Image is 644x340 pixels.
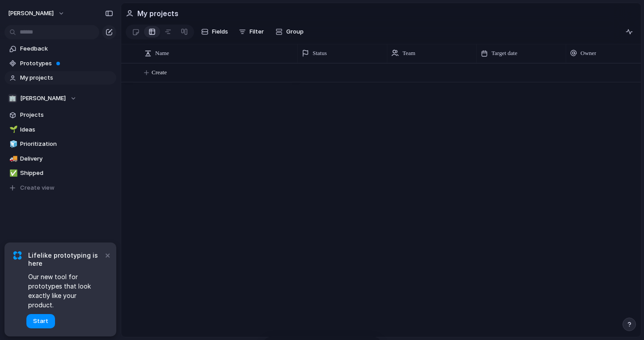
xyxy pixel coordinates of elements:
button: Group [271,25,308,39]
span: Name [155,49,169,58]
button: 🧊 [8,140,17,149]
a: ✅Shipped [4,166,116,180]
span: Create view [20,183,55,192]
span: Start [33,317,48,326]
span: Feedback [20,44,113,53]
a: 🧊Prioritization [4,137,116,151]
span: Group [286,27,304,36]
button: 🚚 [8,154,17,163]
span: My projects [20,73,113,82]
button: Fields [198,25,232,39]
button: 🌱 [8,125,17,134]
a: Prototypes [4,57,116,70]
span: Target date [491,49,517,58]
span: Filter [250,27,264,36]
div: 🧊 [9,139,16,149]
a: Projects [4,108,116,122]
a: My projects [4,71,116,85]
span: Fields [212,27,228,36]
span: Lifelike prototyping is here [28,251,103,268]
button: [PERSON_NAME] [4,6,69,21]
button: Start [26,314,55,328]
h2: My projects [137,8,178,19]
button: 🏢[PERSON_NAME] [4,92,116,105]
div: 🌱 [9,124,16,135]
div: 🚚 [9,153,16,164]
div: 🏢 [8,94,17,103]
span: Owner [580,49,596,58]
span: [PERSON_NAME] [8,9,54,18]
a: Feedback [4,42,116,55]
span: Prioritization [20,140,113,149]
span: Shipped [20,169,113,178]
span: Our new tool for prototypes that look exactly like your product. [28,272,103,310]
span: [PERSON_NAME] [20,94,66,103]
div: ✅ [9,168,16,178]
span: Delivery [20,154,113,163]
span: Status [313,49,327,58]
button: Dismiss [102,250,113,260]
button: Create view [4,181,116,195]
button: Filter [235,25,267,39]
span: Prototypes [20,59,113,68]
span: Create [152,68,167,77]
span: Ideas [20,125,113,134]
span: Team [402,49,415,58]
button: ✅ [8,169,17,178]
a: 🌱Ideas [4,123,116,136]
a: 🚚Delivery [4,152,116,166]
span: Projects [20,110,113,119]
